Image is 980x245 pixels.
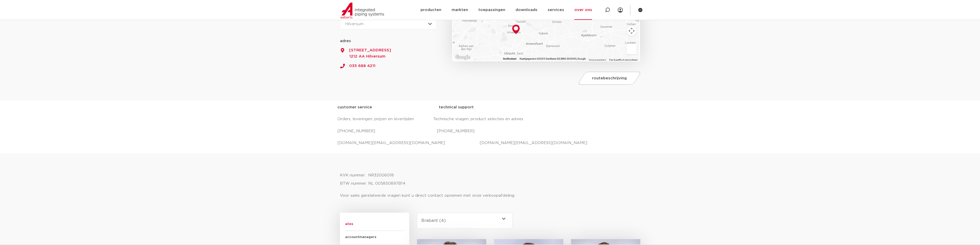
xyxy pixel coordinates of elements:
button: Sneltoetsen [503,57,517,61]
p: [DOMAIN_NAME][EMAIL_ADDRESS][DOMAIN_NAME] [DOMAIN_NAME][EMAIL_ADDRESS][DOMAIN_NAME] [337,139,643,147]
p: Voor sales gerelateerde vragen kunt u direct contact opnemen met onze verkoopafdeling: [340,192,640,200]
button: Sleep Pegman de kaart op om Street View te openen [626,44,637,54]
a: Dit gebied openen in Google Maps (er wordt een nieuw venster geopend) [454,54,471,61]
span: Hilversum [345,22,364,26]
button: Bedieningsopties voor de kaartweergave [626,26,637,36]
span: accountmanagers [345,231,404,244]
span: alles [345,218,404,231]
span: routebeschrijving [592,76,627,80]
a: Voorwaarden (wordt geopend in een nieuw tabblad) [589,59,606,61]
strong: customer service technical support [337,105,474,109]
a: Een kaartfout rapporteren [609,59,638,61]
p: KVK nummer: NR32006018 BTW nummer: NL 005850897B14 [340,171,640,188]
a: routebeschrijving [577,72,642,85]
span: Kaartgegevens ©2025 GeoBasis-DE/BKG (©2009), Google [520,57,586,60]
img: Google [454,54,471,61]
p: Orders, leveringen, prijzen en levertijden Technische vragen, product selecties en advies [337,115,643,123]
p: [PHONE_NUMBER] [PHONE_NUMBER] [337,127,643,135]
